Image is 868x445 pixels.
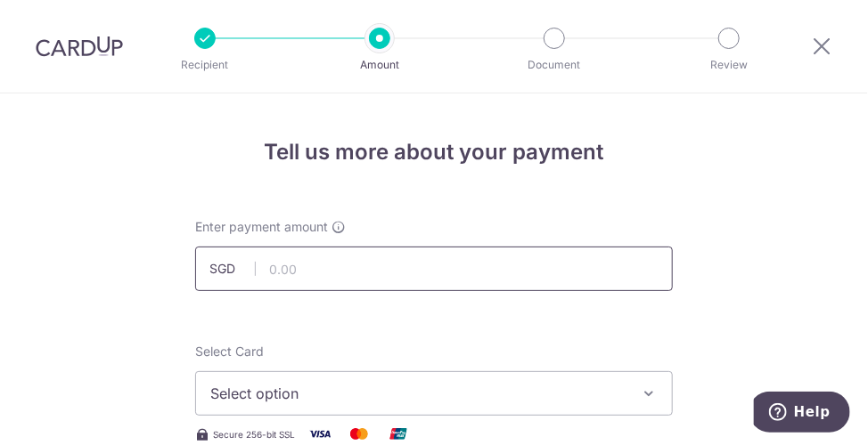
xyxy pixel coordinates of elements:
[195,247,673,291] input: 0.00
[302,423,338,445] img: Visa
[679,56,779,74] p: Review
[213,427,295,441] span: Secure 256-bit SSL
[341,423,377,445] img: Mastercard
[209,260,256,278] span: SGD
[330,56,430,74] p: Amount
[36,36,123,57] img: CardUp
[195,136,673,168] h4: Tell us more about your payment
[155,56,255,74] p: Recipient
[504,56,604,74] p: Document
[195,344,264,359] span: translation missing: en.payables.payment_networks.credit_card.summary.labels.select_card
[381,423,416,445] img: Union Pay
[195,371,673,416] button: Select option
[195,218,328,236] span: Enter payment amount
[210,383,626,404] span: Select option
[754,392,850,436] iframe: Opens a widget where you can find more information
